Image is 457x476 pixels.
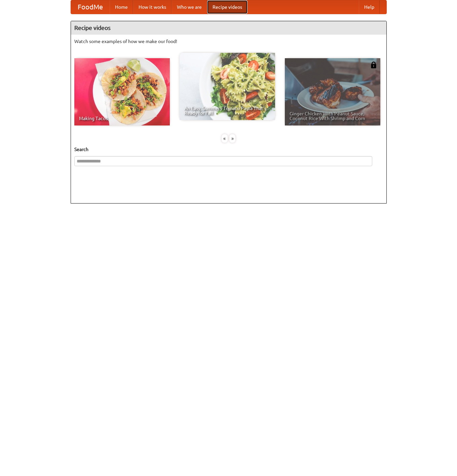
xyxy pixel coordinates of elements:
h4: Recipe videos [71,21,386,35]
span: An Easy, Summery Tomato Pasta That's Ready for Fall [184,106,270,115]
a: Home [110,0,133,14]
span: Making Tacos [79,116,165,121]
a: Recipe videos [207,0,247,14]
a: Who we are [172,0,207,14]
a: Help [359,0,380,14]
div: « [222,134,228,143]
a: An Easy, Summery Tomato Pasta That's Ready for Fall [180,53,275,120]
h5: Search [74,146,383,153]
a: FoodMe [71,0,110,14]
a: Making Tacos [74,58,170,125]
p: Watch some examples of how we make our food! [74,38,383,45]
div: » [229,134,235,143]
img: 483408.png [370,62,377,68]
a: How it works [133,0,172,14]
